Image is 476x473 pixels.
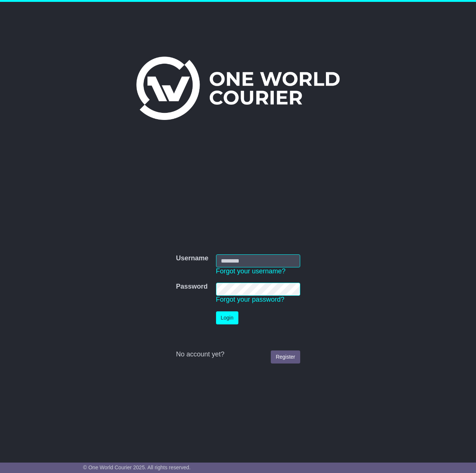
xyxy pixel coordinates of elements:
[83,464,191,470] span: © One World Courier 2025. All rights reserved.
[176,350,300,359] div: No account yet?
[216,267,286,275] a: Forgot your username?
[176,283,207,291] label: Password
[271,350,300,364] a: Register
[216,311,238,324] button: Login
[216,296,285,303] a: Forgot your password?
[176,254,208,263] label: Username
[136,57,340,120] img: One World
